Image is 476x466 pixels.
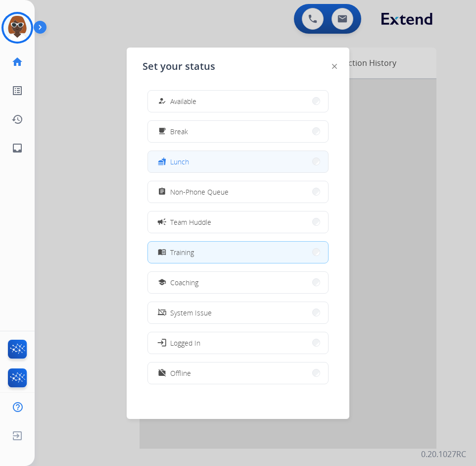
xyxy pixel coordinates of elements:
mat-icon: list_alt [11,85,23,97]
mat-icon: phonelink_off [158,309,166,317]
span: Logged In [170,338,200,348]
button: Break [148,121,328,142]
mat-icon: history [11,113,23,125]
span: Training [170,247,194,258]
span: Non-Phone Queue [170,187,229,197]
p: 0.20.1027RC [421,448,466,460]
button: Lunch [148,151,328,172]
button: Logged In [148,332,328,354]
img: close-button [332,64,337,69]
mat-icon: inbox [11,142,23,154]
span: Set your status [143,59,215,73]
mat-icon: free_breakfast [158,127,166,136]
mat-icon: work_off [158,369,166,377]
mat-icon: login [157,338,167,348]
mat-icon: campaign [157,217,167,227]
button: Coaching [148,272,328,293]
span: Lunch [170,156,189,167]
mat-icon: how_to_reg [158,97,166,105]
mat-icon: fastfood [158,157,166,166]
button: Non-Phone Queue [148,181,328,203]
span: Team Huddle [170,217,211,227]
span: Offline [170,368,191,378]
button: System Issue [148,302,328,323]
img: avatar [3,14,31,42]
button: Available [148,91,328,112]
mat-icon: assignment [158,188,166,196]
span: Break [170,126,188,137]
mat-icon: menu_book [158,248,166,257]
span: Coaching [170,277,198,288]
span: Available [170,96,196,106]
mat-icon: home [11,56,23,68]
button: Training [148,242,328,263]
button: Offline [148,362,328,384]
span: System Issue [170,308,212,318]
button: Team Huddle [148,211,328,233]
mat-icon: school [158,278,166,287]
